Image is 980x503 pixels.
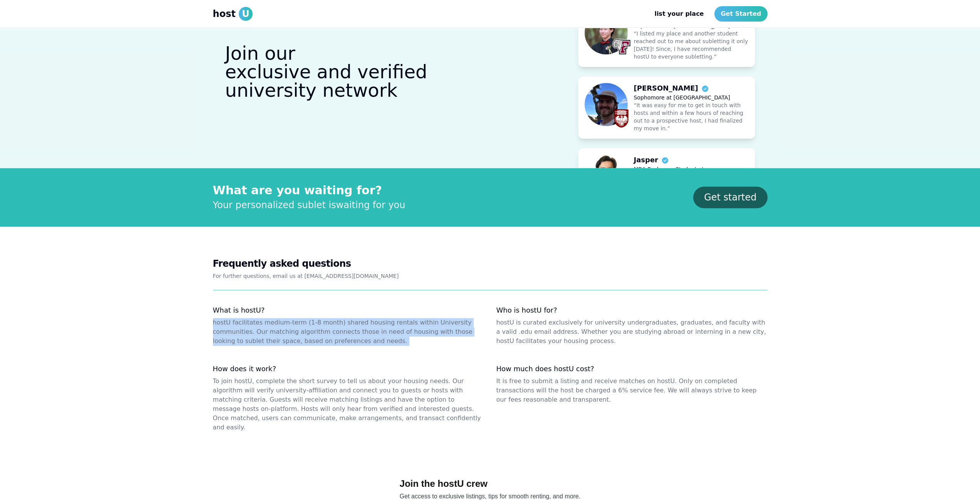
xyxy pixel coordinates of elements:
[634,45,749,68] p: “I cross referenced some of the listings in hostU with other real estate websites and the prices ...
[239,7,253,21] span: U
[213,270,767,281] p: For further questions, email us at
[496,377,767,404] dd: It is free to submit a listing and receive matches on hostU. Only on completed transactions will ...
[213,257,767,270] h2: Frequently asked questions
[400,493,581,500] span: Get access to exclusive listings, tips for smooth renting, and more.
[634,158,749,168] p: [PERSON_NAME]
[648,6,767,22] nav: Main
[585,92,628,135] img: student
[213,7,253,21] a: hostU
[213,364,484,373] dt: How does it work?
[400,478,487,489] span: Join the hostU crew
[634,92,749,103] p: [PERSON_NAME]
[213,44,440,99] p: Join our exclusive and verified university network
[496,318,767,346] dd: hostU is curated exclusively for university undergraduates, graduates, and faculty with a valid ....
[585,27,628,70] img: student
[634,27,749,37] p: [PERSON_NAME]
[648,6,710,22] a: list your place
[213,318,484,346] dd: hostU facilitates medium-term (1-8 month) shared housing rentals within University communities. O...
[634,111,749,134] p: “Subletting from another student made me feel really safe and I saved hours getting custom matches.”
[213,377,484,432] dd: To join hostU, complete the short survey to tell us about your housing needs. Our algorithm will ...
[304,273,399,279] a: [EMAIL_ADDRESS][DOMAIN_NAME]
[585,158,628,201] img: student
[634,103,749,111] p: MBA Student at [GEOGRAPHIC_DATA]
[213,306,484,315] dt: What is hostU?
[496,364,767,373] dt: How much does hostU cost?
[714,6,767,22] a: Get Started
[612,53,631,71] img: student university
[213,8,236,20] span: host
[496,306,767,315] dt: Who is hostU for?
[213,199,405,211] p: Your personalized sublet is waiting for you
[612,118,631,137] img: student university
[213,183,405,197] p: What are you waiting for?
[634,37,749,45] p: Junior at [GEOGRAPHIC_DATA]
[693,187,767,208] a: Get started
